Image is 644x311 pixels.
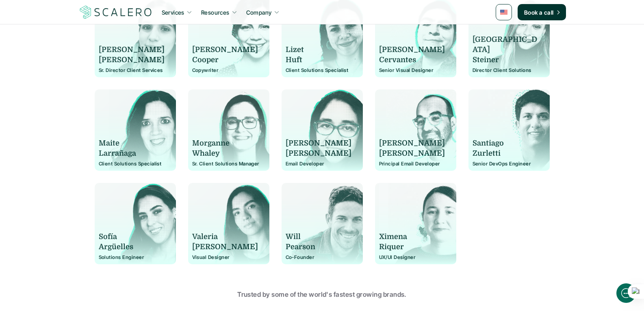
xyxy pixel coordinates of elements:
[286,232,351,242] p: Will
[192,232,258,242] p: Valeria
[192,148,258,159] p: Whaley
[192,45,258,55] p: [PERSON_NAME]
[473,35,538,55] p: [GEOGRAPHIC_DATA]
[379,67,452,73] p: Senior Visual Designer
[286,67,359,73] p: Client Solutions Specialist
[12,54,150,93] h2: Let us know if we can help with lifecycle marketing.
[12,39,150,52] h1: Hi! Welcome to Scalero.
[68,259,103,264] span: We run on Gist
[379,254,452,260] p: UX/UI Designer
[518,4,566,20] a: Book a call
[246,8,272,17] p: Company
[99,161,172,167] p: Client Solutions Specialist
[473,55,538,65] p: Steiner
[99,138,165,148] p: Maite
[286,161,359,167] p: Email Developer
[286,55,351,65] p: Huft
[473,161,546,167] p: Senior DevOps Engineer
[99,55,165,65] p: [PERSON_NAME]
[78,5,153,20] a: Scalero company logo
[473,138,538,148] p: Santiago
[99,67,172,73] p: Sr. Director Client Services
[78,4,153,20] img: Scalero company logo
[162,8,184,17] p: Services
[286,45,351,55] p: Lizet
[473,67,546,73] p: Director Client Solutions
[473,148,538,159] p: Zurletti
[99,254,172,260] p: Solutions Engineer
[286,138,351,148] p: [PERSON_NAME]
[192,138,258,148] p: Morganne
[379,232,445,242] p: Ximena
[99,232,165,242] p: Sofía
[201,8,230,17] p: Resources
[286,254,359,260] p: Co-Founder
[379,148,445,159] p: [PERSON_NAME]
[379,242,445,252] p: Riquer
[379,161,452,167] p: Principal Email Developer
[99,45,165,55] p: [PERSON_NAME]
[286,242,351,252] p: Pearson
[99,242,165,252] p: Argüelles
[379,55,445,65] p: Cervantes
[192,242,258,252] p: [PERSON_NAME]
[99,148,165,159] p: Larrañaga
[192,55,258,65] p: Cooper
[379,45,445,55] p: [PERSON_NAME]
[52,113,98,119] span: New conversation
[192,67,265,73] p: Copywriter
[616,283,636,303] iframe: gist-messenger-bubble-iframe
[379,138,445,148] p: [PERSON_NAME]
[286,148,351,159] p: [PERSON_NAME]
[192,161,265,167] p: Sr. Client Solutions Manager
[192,254,265,260] p: Visual Designer
[524,8,554,17] p: Book a call
[13,108,150,124] button: New conversation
